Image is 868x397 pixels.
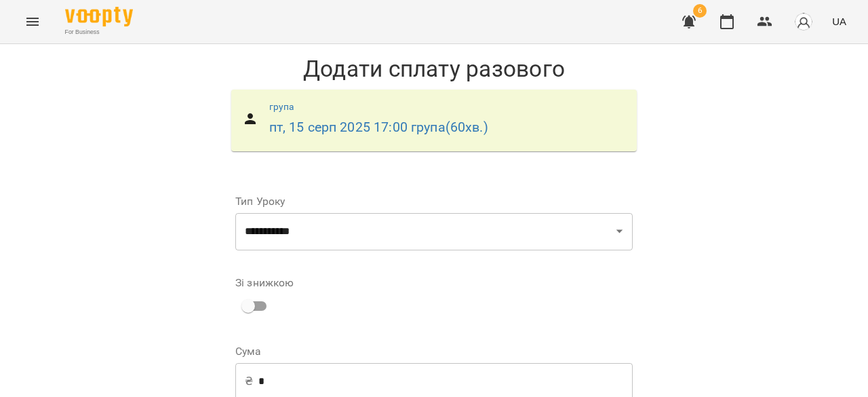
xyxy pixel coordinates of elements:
[235,278,294,288] label: Зі знижкою
[245,373,253,390] p: ₴
[16,5,49,38] button: Menu
[832,14,846,29] span: UA
[235,346,633,357] label: Сума
[269,101,294,112] a: група
[65,7,133,26] img: Voopty Logo
[269,119,488,135] a: пт, 15 серп 2025 17:00 група(60хв.)
[224,55,644,83] h1: Додати сплату разового
[693,4,707,18] span: 6
[794,12,813,31] img: avatar_s.png
[235,196,633,207] label: Тип Уроку
[65,28,133,37] span: For Business
[827,9,852,34] button: UA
